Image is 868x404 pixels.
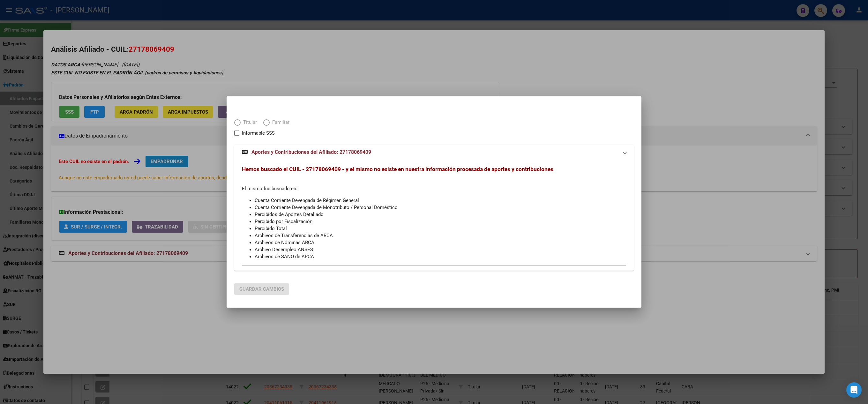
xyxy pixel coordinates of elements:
[234,160,634,271] div: Aportes y Contribuciones del Afiliado: 27178069409
[255,246,626,253] li: Archivo Desempleo ANSES
[234,283,289,295] button: Guardar Cambios
[255,197,626,204] li: Cuenta Corriente Devengada de Régimen General
[251,149,371,155] span: Aportes y Contribuciones del Afiliado: 27178069409
[242,166,553,172] span: Hemos buscado el CUIL - 27178069409 - y el mismo no existe en nuestra información procesada de ap...
[255,225,626,232] li: Percibido Total
[239,286,284,292] span: Guardar Cambios
[255,211,626,218] li: Percibidos de Aportes Detallado
[234,145,634,160] mat-expansion-panel-header: Aportes y Contribuciones del Afiliado: 27178069409
[846,382,862,398] div: Open Intercom Messenger
[242,166,626,260] div: El mismo fue buscado en:
[270,119,289,126] span: Familiar
[255,218,626,225] li: Percibido por Fiscalización
[242,129,275,137] span: Informable SSS
[255,204,626,211] li: Cuenta Corriente Devengada de Monotributo / Personal Doméstico
[255,232,626,239] li: Archivos de Transferencias de ARCA
[241,119,257,126] span: Titular
[255,253,626,260] li: Archivos de SANO de ARCA
[234,121,296,127] mat-radio-group: Elija una opción
[255,239,626,246] li: Archivos de Nóminas ARCA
